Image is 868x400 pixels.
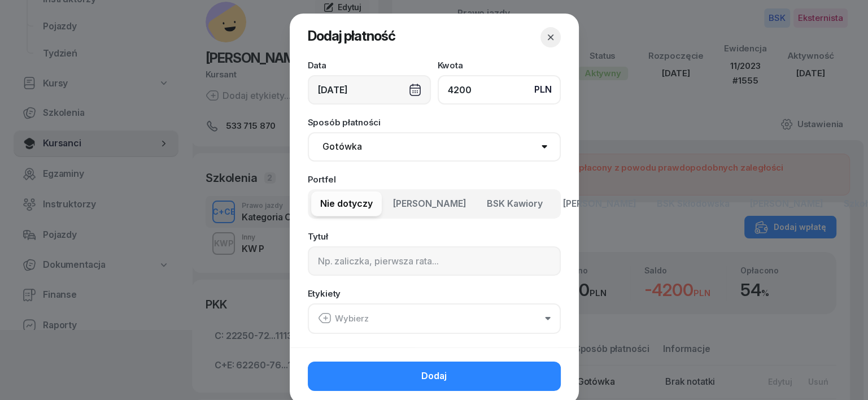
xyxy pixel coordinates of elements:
[308,303,561,334] button: Wybierz
[308,246,561,276] input: Np. zaliczka, pierwsza rata...
[438,75,561,105] input: 0
[657,197,730,211] span: BSK Skłodowska
[648,192,739,216] button: BSK Skłodowska
[554,192,645,216] button: [PERSON_NAME]
[308,28,395,44] span: Dodaj płatność
[384,192,476,216] button: [PERSON_NAME]
[318,311,369,326] div: Wybierz
[741,192,832,216] button: [PERSON_NAME]
[478,192,552,216] button: BSK Kawiory
[750,197,823,211] span: [PERSON_NAME]
[308,362,561,391] button: Dodaj
[421,369,447,384] span: Dodaj
[320,197,373,211] span: Nie dotyczy
[311,192,382,216] button: Nie dotyczy
[563,197,636,211] span: [PERSON_NAME]
[393,197,466,211] span: [PERSON_NAME]
[487,197,543,211] span: BSK Kawiory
